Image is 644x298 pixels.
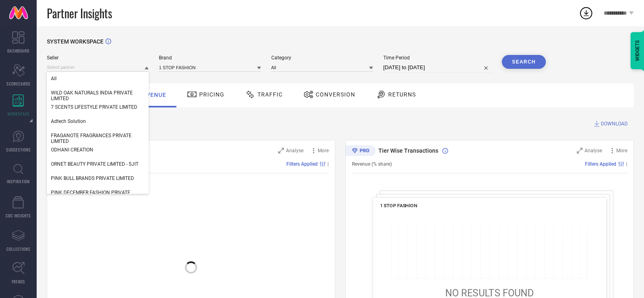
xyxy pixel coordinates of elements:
[327,161,329,167] span: |
[7,81,31,87] span: SCORECARDS
[51,161,138,167] span: ORNET BEAUTY PRIVATE LIMITED - SJIT
[383,55,492,61] span: Time Period
[47,186,149,205] div: PINK DECEMBER FASHION PRIVATE LIMITED
[579,6,593,20] div: Open download list
[47,114,149,128] div: Adtech Solution
[51,76,57,81] span: All
[6,147,31,153] span: SUGGESTIONS
[383,63,492,72] input: Select time period
[388,91,416,98] span: Returns
[626,161,627,167] span: |
[47,157,149,171] div: ORNET BEAUTY PRIVATE LIMITED - SJIT
[278,148,284,153] svg: Zoom
[47,55,149,61] span: Seller
[11,278,25,285] span: TRENDS
[47,86,149,105] div: WILD OAK NATURALS INDIA PRIVATE LIMITED
[51,133,145,144] span: FRAGANOTE FRAGRANCES PRIVATE LIMITED
[51,175,134,181] span: PINK BULL BRANDS PRIVATE LIMITED
[7,111,30,117] span: WORKSPACE
[47,129,149,148] div: FRAGANOTE FRAGRANCES PRIVATE LIMITED
[601,120,628,128] span: DOWNLOAD
[585,148,602,153] span: Analyse
[502,55,546,69] button: Search
[51,90,145,101] span: WILD OAK NATURALS INDIA PRIVATE LIMITED
[47,63,149,72] input: Select partner
[257,91,283,98] span: Traffic
[7,178,30,184] span: INSPIRATION
[47,72,149,85] div: All
[47,143,149,157] div: ODHANI CREATION
[271,55,373,61] span: Category
[51,104,137,110] span: 7 SCENTS LIFESTYLE PRIVATE LIMITED
[585,161,616,167] span: Filters Applied
[7,246,31,252] span: COLLECTIONS
[47,100,149,114] div: 7 SCENTS LIFESTYLE PRIVATE LIMITED
[286,161,318,167] span: Filters Applied
[159,55,261,61] span: Brand
[616,148,627,153] span: More
[47,38,103,45] span: SYSTEM WORKSPACE
[318,148,329,153] span: More
[286,148,303,153] span: Analyse
[345,145,376,158] div: Premium
[47,5,112,22] span: Partner Insights
[47,171,149,185] div: PINK BULL BRANDS PRIVATE LIMITED
[316,91,355,98] span: Conversion
[51,118,86,124] span: Adtech Solution
[51,190,145,201] span: PINK DECEMBER FASHION PRIVATE LIMITED
[378,147,438,154] span: Tier Wise Transactions
[7,48,29,54] span: DASHBOARD
[577,148,582,153] svg: Zoom
[199,91,224,98] span: Pricing
[138,92,166,98] span: Revenue
[352,161,392,167] span: Revenue (% share)
[380,203,418,208] span: 1 STOP FASHION
[51,147,93,153] span: ODHANI CREATION
[6,213,31,219] span: CDC INSIGHTS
